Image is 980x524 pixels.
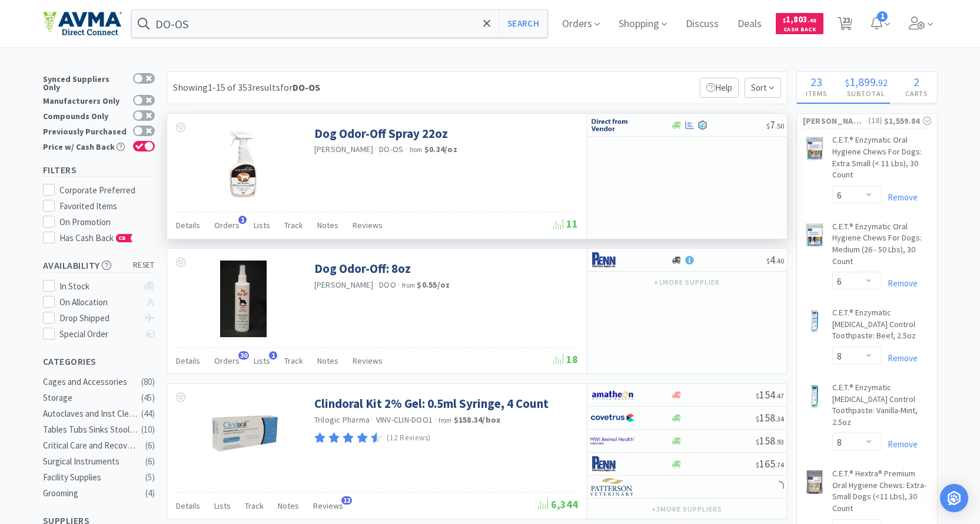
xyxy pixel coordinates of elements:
[803,470,826,494] img: fb33934ee07748a1b634ee47be981a5f_51191.jpeg
[176,500,200,511] span: Details
[803,309,826,333] img: 82a1042f67654bf89be681307a1a09c0_51211.jpeg
[756,457,784,470] span: 165
[59,199,155,213] div: Favorited Items
[141,407,155,421] div: ( 44 )
[882,278,918,289] a: Remove
[59,215,155,229] div: On Promotion
[224,126,263,202] img: aa46655b06b142908e99819edee16c7b_375113.png
[845,77,849,88] span: $
[269,351,277,360] span: 1
[379,279,396,290] span: DOO
[733,19,766,29] a: Deals
[410,146,423,154] span: from
[59,232,133,243] span: Has Cash Back
[43,375,138,389] div: Cages and Accessories
[776,8,823,39] a: $1,803.48Cash Back
[882,192,918,203] a: Remove
[43,110,127,120] div: Compounds Only
[59,279,138,294] div: In Stock
[176,220,200,230] span: Details
[884,114,931,127] div: $1,559.84
[877,11,888,22] span: 1
[293,81,320,93] strong: DO-OS
[314,126,448,141] a: Dog Odor-Off Spray 22oz
[766,256,770,265] span: $
[940,484,968,512] div: Open Intercom Messenger
[833,20,857,31] a: 23
[553,352,578,366] span: 18
[43,454,138,469] div: Surgical Instruments
[896,88,937,99] h4: Carts
[766,121,770,130] span: $
[117,235,128,242] span: CB
[314,279,373,290] a: [PERSON_NAME]
[43,391,138,405] div: Storage
[145,454,155,469] div: ( 6 )
[43,470,138,485] div: Facility Supplies
[43,439,138,453] div: Critical Care and Recovery
[797,88,836,99] h4: Items
[43,355,155,368] h5: Categories
[810,74,822,89] span: 23
[371,414,374,425] span: ·
[141,375,155,389] div: ( 80 )
[836,88,896,99] h4: Subtotal
[176,355,200,366] span: Details
[913,74,919,89] span: 2
[43,141,127,151] div: Price w/ Cash Back
[133,259,155,272] span: reset
[832,468,931,519] a: C.E.T.® Hextra® Premium Oral Hygiene Chews: Extra-Small Dogs (<11 Lbs), 30 Count
[590,455,634,473] img: e1133ece90fa4a959c5ae41b0808c578_9.png
[59,183,155,197] div: Corporate Preferred
[775,256,784,265] span: . 40
[238,351,249,360] span: 30
[254,220,270,230] span: Lists
[353,220,383,230] span: Reviews
[59,311,138,325] div: Drop Shipped
[803,137,826,160] img: 47fdc62e34a942c29a730e8697d68d65_51186.jpeg
[775,414,784,423] span: . 34
[803,384,826,408] img: a934c3fa971140f8b59b6c075a364ab2_51210.jpeg
[280,81,320,93] span: for
[43,73,127,91] div: Synced Suppliers Only
[775,121,784,130] span: . 50
[756,411,784,424] span: 158
[766,253,784,266] span: 4
[590,478,634,496] img: f5e969b455434c6296c6d81ef179fa71_3.png
[43,259,155,272] h5: Availability
[454,414,501,425] strong: $158.34 / box
[43,126,127,136] div: Previously Purchased
[313,500,343,511] span: Reviews
[783,27,816,34] span: Cash Back
[756,414,759,423] span: $
[245,500,264,511] span: Track
[145,470,155,485] div: ( 5 )
[808,17,816,24] span: . 48
[783,14,816,25] span: 1,803
[317,355,338,366] span: Notes
[700,78,739,98] p: Help
[145,439,155,453] div: ( 6 )
[590,386,634,404] img: 3331a67d23dc422aa21b1ec98afbf632_11.png
[803,223,826,247] img: a1287d7f399543b382404815a0c83a33_51184.jpeg
[756,437,759,446] span: $
[775,391,784,400] span: . 47
[43,11,122,36] img: e4e33dab9f054f5782a47901c742baa9_102.png
[434,414,437,425] span: ·
[646,501,727,518] button: +3more suppliers
[43,486,138,500] div: Grooming
[317,220,338,230] span: Notes
[803,114,867,127] span: [PERSON_NAME]
[314,144,373,154] a: [PERSON_NAME]
[214,220,240,230] span: Orders
[590,432,634,450] img: f6b2451649754179b5b4e0c70c3f7cb0_2.png
[43,163,155,177] h5: Filters
[867,115,884,127] span: ( 18 )
[832,134,931,185] a: C.E.T.® Enzymatic Oral Hygiene Chews For Dogs: Extra Small (< 11 Lbs), 30 Count
[836,76,896,88] div: .
[220,261,266,337] img: dd2c0eb431564a59920bb2fe31b3a46d_114944.jpeg
[756,460,759,469] span: $
[238,216,247,224] span: 1
[43,407,138,421] div: Autoclaves and Inst Cleaners
[387,432,431,444] p: (12 Reviews)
